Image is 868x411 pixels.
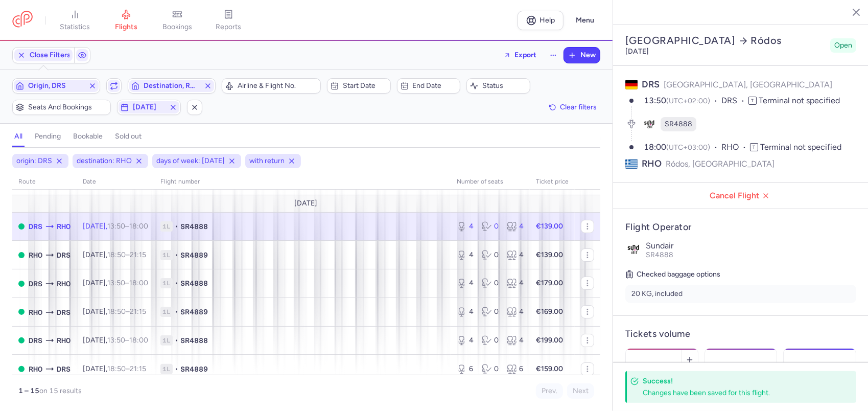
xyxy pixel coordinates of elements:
[29,249,42,261] span: Diagoras, Ródos, Greece
[518,11,564,30] a: Help
[83,307,146,316] span: [DATE],
[457,364,474,374] div: 6
[160,335,173,346] span: 1L
[644,142,666,152] time: 18:00
[16,156,52,166] span: origin: DRS
[625,34,826,47] h2: [GEOGRAPHIC_DATA] Ródos
[457,335,474,346] div: 4
[643,376,834,386] h4: Success!
[625,47,649,56] time: [DATE]
[397,78,461,94] button: End date
[107,307,146,316] span: –
[642,79,660,90] span: DRS
[180,278,208,288] span: SR4888
[507,250,524,260] div: 4
[35,132,61,141] h4: pending
[482,82,527,90] span: Status
[564,48,600,63] button: New
[115,22,137,32] span: flights
[567,383,594,399] button: Next
[721,142,750,153] span: RHO
[570,11,600,30] button: Menu
[130,364,146,373] time: 21:15
[57,221,71,232] span: Diagoras, Ródos, Greece
[457,250,474,260] div: 4
[738,361,744,372] p: 0
[156,156,225,166] span: days of week: [DATE]
[175,278,178,288] span: •
[154,174,451,190] th: Flight number
[50,9,101,32] a: statistics
[642,117,656,131] figure: SR airline logo
[507,221,524,232] div: 4
[580,51,596,59] span: New
[107,364,146,373] span: –
[625,328,856,340] h4: Tickets volume
[175,250,178,260] span: •
[180,364,208,374] span: SR4889
[29,278,42,289] span: Dresden Airport, Dresden, Germany
[759,96,840,105] span: Terminal not specified
[482,221,499,232] div: 0
[83,279,148,287] span: [DATE],
[18,252,25,258] span: OPEN
[133,103,165,111] span: [DATE]
[57,249,71,261] span: Dresden Airport, Dresden, Germany
[625,221,856,233] h4: Flight Operator
[130,250,146,259] time: 21:15
[107,336,125,345] time: 13:50
[18,223,25,230] span: OPEN
[817,361,823,372] p: 4
[760,142,841,152] span: Terminal not specified
[18,366,25,372] span: OPEN
[144,82,200,90] span: Destination, RHO
[175,335,178,346] span: •
[83,336,148,345] span: [DATE],
[107,222,125,231] time: 13:50
[29,335,42,346] span: Dresden Airport, Dresden, Germany
[507,307,524,317] div: 4
[644,96,666,105] time: 13:50
[18,281,25,287] span: OPEN
[12,100,111,115] button: Seats and bookings
[160,250,173,260] span: 1L
[665,119,692,129] span: SR4888
[180,307,208,317] span: SR4889
[451,174,530,190] th: number of seats
[12,174,77,190] th: route
[39,386,82,395] span: on 15 results
[295,199,318,208] span: [DATE]
[29,307,42,318] span: RHO
[107,279,125,287] time: 13:50
[546,100,600,115] button: Clear filters
[107,364,126,373] time: 18:50
[162,22,192,32] span: bookings
[560,103,597,111] span: Clear filters
[536,250,563,259] strong: €139.00
[73,132,103,141] h4: bookable
[327,78,391,94] button: Start date
[222,78,320,94] button: Airline & Flight No.
[457,307,474,317] div: 4
[530,174,575,190] th: Ticket price
[28,103,107,111] span: Seats and bookings
[625,285,856,303] li: 20 KG, included
[18,386,39,395] strong: 1 – 15
[12,78,100,94] button: Origin, DRS
[666,97,710,105] span: (UTC+02:00)
[497,47,543,63] button: Export
[466,78,530,94] button: Status
[834,40,852,51] span: Open
[180,250,208,260] span: SR4889
[646,250,673,259] span: SR4888
[117,100,181,115] button: [DATE]
[540,16,555,24] span: Help
[83,364,146,373] span: [DATE],
[536,336,563,345] strong: €199.00
[107,336,148,345] span: –
[107,279,148,287] span: –
[457,221,474,232] div: 4
[514,51,536,59] span: Export
[129,222,148,231] time: 18:00
[666,157,775,170] span: Ródos, [GEOGRAPHIC_DATA]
